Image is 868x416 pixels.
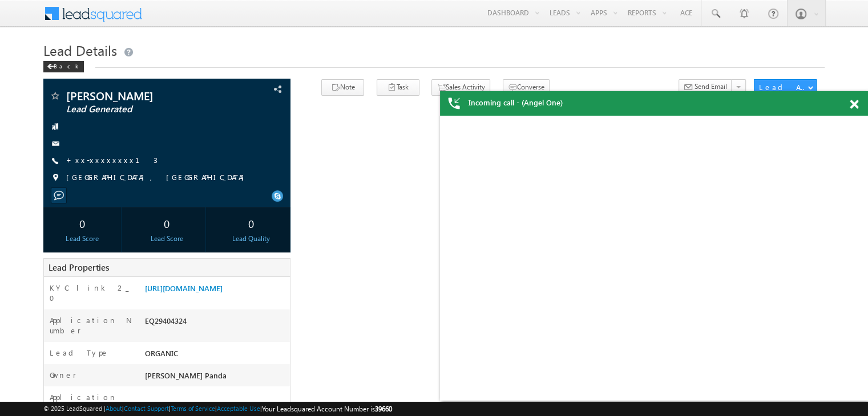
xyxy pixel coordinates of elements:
div: EQ29404324 [142,315,290,331]
span: Incoming call - (Angel One) [469,97,563,108]
button: Lead Actions [754,79,817,96]
a: Acceptable Use [217,405,260,412]
span: Lead Generated [66,104,219,115]
span: Your Leadsquared Account Number is [262,405,392,413]
span: [PERSON_NAME] [66,90,219,101]
div: Lead Score [46,234,118,244]
a: About [106,405,122,412]
button: Task [377,79,419,96]
span: [PERSON_NAME] Panda [145,370,227,380]
a: Terms of Service [171,405,215,412]
span: Lead Properties [49,262,109,273]
a: +xx-xxxxxxxx13 [66,155,158,165]
div: 0 [215,213,287,234]
button: Send Email [679,79,732,96]
span: Send Email [695,81,727,92]
span: Lead Details [43,41,117,59]
label: Application Number [50,315,133,336]
button: Note [321,79,364,96]
a: Contact Support [124,405,169,412]
a: Back [43,60,90,70]
button: Converse [503,79,550,96]
div: 0 [131,213,203,234]
label: Owner [50,370,76,380]
div: Lead Score [131,234,203,244]
div: Lead Quality [215,234,287,244]
label: Application Status [50,392,133,413]
span: 39660 [375,405,392,413]
label: KYC link 2_0 [50,283,133,303]
div: Back [43,61,84,72]
button: Sales Activity [431,79,490,96]
span: [GEOGRAPHIC_DATA], [GEOGRAPHIC_DATA] [66,172,250,183]
a: [URL][DOMAIN_NAME] [145,283,223,293]
div: ORGANIC [142,348,290,364]
div: 0 [46,213,118,234]
div: Lead Actions [759,82,808,92]
label: Lead Type [50,348,109,358]
span: © 2025 LeadSquared | | | | | [43,403,392,414]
